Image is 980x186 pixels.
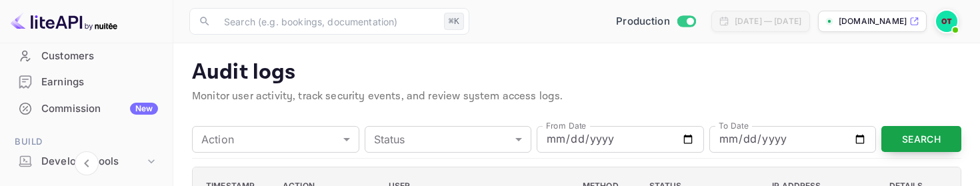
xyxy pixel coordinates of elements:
img: Oussama Tali [936,11,957,32]
img: LiteAPI logo [11,11,117,32]
div: CommissionNew [8,96,165,122]
div: New [130,103,158,115]
p: Monitor user activity, track security events, and review system access logs. [192,89,961,105]
div: ⌘K [444,13,464,30]
div: Customers [8,43,165,69]
p: Audit logs [192,59,961,86]
p: [DOMAIN_NAME] [839,15,907,27]
a: Earnings [8,69,165,94]
label: From Date [546,120,586,131]
div: Switch to Sandbox mode [611,14,701,29]
div: Earnings [41,75,158,90]
button: Search [881,126,961,152]
div: Customers [41,49,158,64]
label: To Date [719,120,749,131]
button: Collapse navigation [75,151,99,175]
div: Earnings [8,69,165,95]
a: CommissionNew [8,96,165,121]
span: Build [8,135,165,149]
a: Customers [8,43,165,68]
div: Developer tools [8,150,165,173]
div: [DATE] — [DATE] [735,15,801,27]
div: Commission [41,101,158,117]
input: Search (e.g. bookings, documentation) [216,8,439,35]
div: Developer tools [41,154,145,169]
span: Production [616,14,670,29]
